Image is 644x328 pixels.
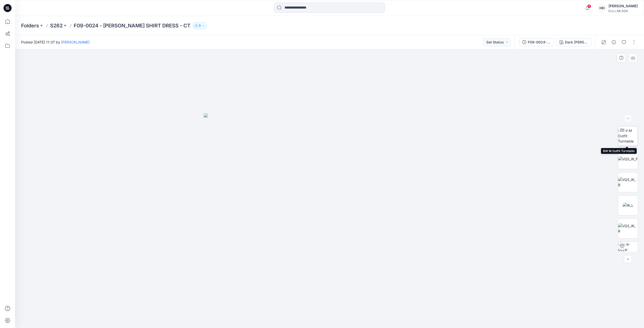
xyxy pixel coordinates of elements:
[610,38,618,46] button: Details
[587,4,591,8] span: 1
[50,22,63,29] a: S262
[623,203,633,208] img: W_L
[74,22,190,29] p: F09-0024 - [PERSON_NAME] SHIRT DRESS - CT
[556,38,591,46] button: Dark [PERSON_NAME]
[618,223,638,234] img: VQS_W_R
[519,38,554,46] button: F09-0024-[PERSON_NAME] SHIRT DRESS-GREY-262-COTTON TENCEL
[192,22,207,29] button: 3
[618,242,638,261] img: F09-0024-JEANIE SHIRT DRESS-GREY-262-COTTON TENCEL Dark loden
[565,39,588,45] div: Dark [PERSON_NAME]
[21,39,90,45] span: Posted [DATE] 11:37 by
[618,156,638,162] img: VQS_W_F
[21,22,39,29] a: Folders
[528,39,551,45] div: F09-0024-[PERSON_NAME] SHIRT DRESS-GREY-262-COTTON TENCEL
[609,3,638,9] div: [PERSON_NAME]
[618,177,638,188] img: VQS_W_B
[609,9,638,13] div: Evo LAB SGN
[597,4,607,13] div: HH
[618,128,638,144] img: BW M Outfit Turntable
[61,40,90,44] a: [PERSON_NAME]
[199,23,201,28] p: 3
